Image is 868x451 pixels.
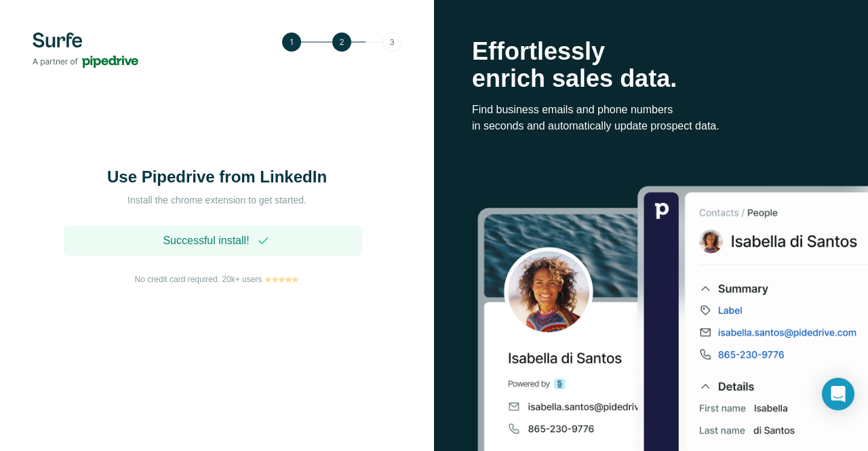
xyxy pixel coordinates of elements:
[472,38,830,65] p: Effortlessly
[81,193,353,207] p: Install the chrome extension to get started.
[472,65,830,92] p: enrich sales data.
[472,118,830,134] p: in seconds and automatically update prospect data.
[822,378,854,410] div: Open Intercom Messenger
[472,102,830,118] p: Find business emails and phone numbers
[81,166,353,188] h1: Use Pipedrive from LinkedIn
[477,184,868,451] img: Surfe Stock Photo - Selling good vibes
[282,33,401,52] img: Step 2
[163,233,249,249] span: Successful install!
[135,273,262,286] span: No credit card required. 20k+ users
[33,33,138,68] img: Surfe's logo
